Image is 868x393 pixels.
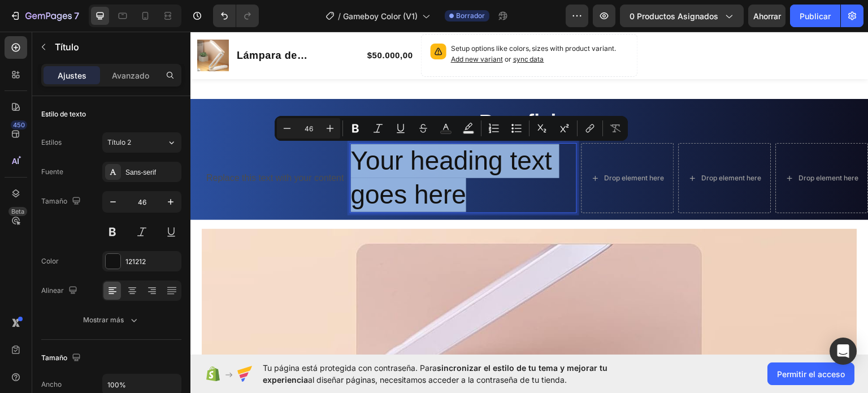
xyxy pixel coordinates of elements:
button: Mostrar más [41,310,181,330]
font: al diseñar páginas, necesitamos acceder a la contraseña de tu tienda. [308,375,567,385]
font: Borrador [456,11,485,20]
font: Tu página está protegida con contraseña. Para [263,363,437,373]
p: Your heading text goes here [160,113,385,180]
h2: Rich Text Editor. Editing area: main [159,111,387,182]
button: 7 [5,5,84,27]
div: Drop element here [414,142,474,151]
button: Permitir el acceso [767,362,854,385]
font: Mostrar más [83,316,124,324]
font: / [338,11,341,21]
font: Ahorrar [753,11,781,21]
font: Color [41,257,59,265]
font: 121212 [125,257,146,266]
p: Replace this text with your content [16,139,154,155]
iframe: Área de diseño [190,32,868,355]
font: Estilo de texto [41,110,86,118]
div: Drop element here [609,142,669,151]
font: Tamaño [41,353,67,362]
button: Título 2 [102,132,181,153]
div: Abrir Intercom Messenger [830,338,857,365]
font: Tamaño [41,197,67,205]
font: Sans-serif [125,169,156,176]
div: Deshacer/Rehacer [213,5,259,27]
font: Fuente [41,167,63,176]
strong: Beneficios [289,79,389,101]
font: Ancho [41,380,62,388]
font: Avanzado [112,71,149,80]
font: Gameboy Color (V1) [343,11,418,21]
font: Estilos [41,138,62,146]
button: Publicar [790,5,840,27]
font: 0 productos asignados [630,11,718,21]
font: Título [55,41,79,53]
font: Beta [11,208,24,215]
font: Alinear [41,286,64,295]
div: Editor contextual toolbar [275,116,628,141]
font: Publicar [800,11,831,21]
button: Ahorrar [748,5,785,27]
p: Título [55,40,177,54]
font: 450 [13,121,25,129]
font: Permitir el acceso [777,369,845,379]
div: Rich Text Editor. Editing area: main [15,137,155,156]
font: Ajustes [58,71,86,80]
font: 7 [74,10,79,21]
font: Título 2 [107,138,131,146]
div: Drop element here [511,142,571,151]
button: 0 productos asignados [620,5,744,27]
